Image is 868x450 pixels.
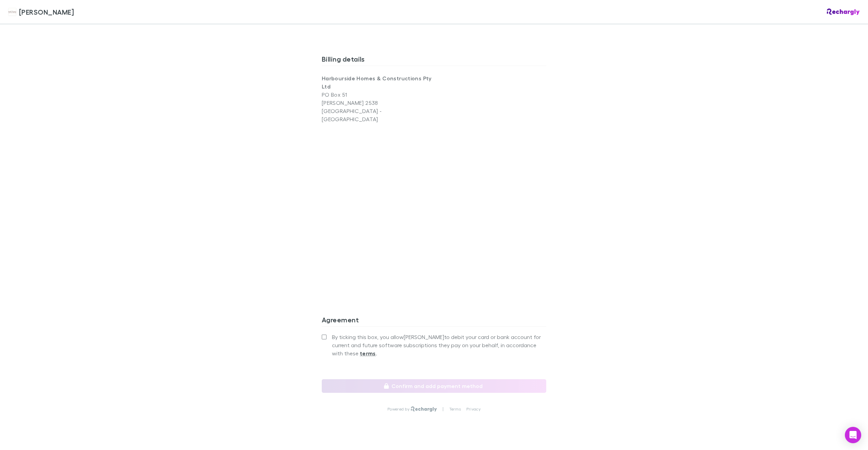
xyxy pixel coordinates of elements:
[449,406,461,412] a: Terms
[332,333,546,357] span: By ticking this box, you allow [PERSON_NAME] to debit your card or bank account for current and f...
[322,107,434,123] p: [GEOGRAPHIC_DATA] - [GEOGRAPHIC_DATA]
[466,406,481,412] a: Privacy
[322,99,434,107] p: [PERSON_NAME] 2538
[411,406,437,412] img: Rechargly Logo
[322,55,546,66] h3: Billing details
[322,316,546,326] h3: Agreement
[322,74,434,91] p: Harbourside Homes & Constructions Pty Ltd
[827,9,860,15] img: Rechargly Logo
[360,350,376,357] strong: terms
[845,427,861,443] div: Open Intercom Messenger
[320,127,548,284] iframe: Secure address input frame
[8,8,16,16] img: Hales Douglass's Logo
[443,406,444,412] p: |
[322,379,546,393] button: Confirm and add payment method
[322,91,434,99] p: PO Box 51
[19,7,74,17] span: [PERSON_NAME]
[387,406,411,412] p: Powered by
